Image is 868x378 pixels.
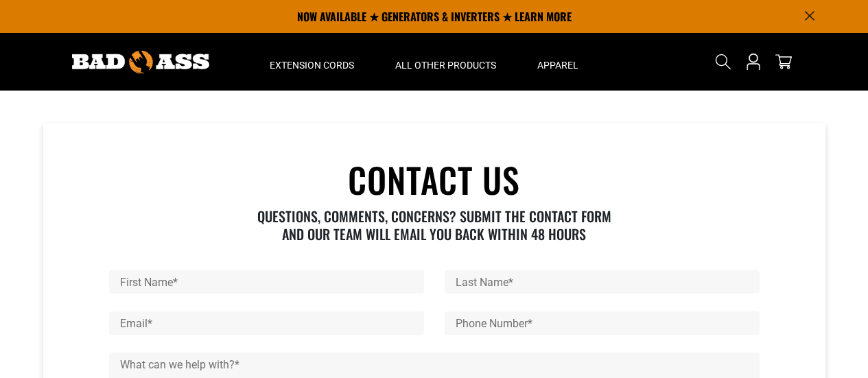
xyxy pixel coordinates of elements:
[270,59,354,71] span: Extension Cords
[247,207,621,243] p: QUESTIONS, COMMENTS, CONCERNS? SUBMIT THE CONTACT FORM AND OUR TEAM WILL EMAIL YOU BACK WITHIN 48...
[517,33,599,91] summary: Apparel
[109,162,760,196] h1: CONTACT US
[375,33,517,91] summary: All Other Products
[537,59,578,71] span: Apparel
[712,51,734,73] summary: Search
[72,51,209,73] img: Bad Ass Extension Cords
[249,33,375,91] summary: Extension Cords
[395,59,496,71] span: All Other Products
